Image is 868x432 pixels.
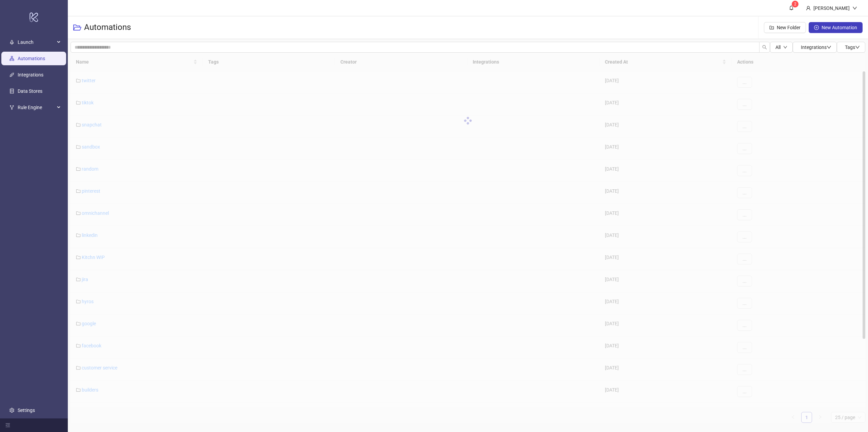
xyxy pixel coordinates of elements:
div: [PERSON_NAME] [811,4,852,12]
button: Integrationsdown [793,42,837,53]
span: down [827,45,831,50]
span: Launch [18,35,55,49]
a: Automations [18,56,45,61]
button: New Automation [809,22,863,33]
span: Rule Engine [18,101,55,114]
span: folder-add [769,25,774,30]
span: Tags [845,45,860,50]
span: Integrations [801,45,831,50]
button: Alldown [770,42,793,53]
span: bell [789,5,794,10]
button: Tagsdown [837,42,865,53]
sup: 2 [792,1,798,7]
span: folder-open [73,23,81,32]
h3: Automations [84,22,131,33]
a: Integrations [18,72,43,77]
span: plus-circle [814,25,819,30]
span: New Automation [822,25,857,30]
span: down [852,6,857,11]
span: fork [9,105,14,110]
span: All [775,45,781,50]
span: 2 [794,2,796,6]
span: rocket [9,40,14,45]
span: New Folder [777,25,801,30]
a: Data Stores [18,88,42,94]
button: New Folder [764,22,806,33]
span: down [783,45,787,49]
span: search [762,45,767,50]
a: Settings [18,408,35,413]
span: down [855,45,860,50]
span: user [806,6,811,11]
span: menu-fold [5,423,10,428]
